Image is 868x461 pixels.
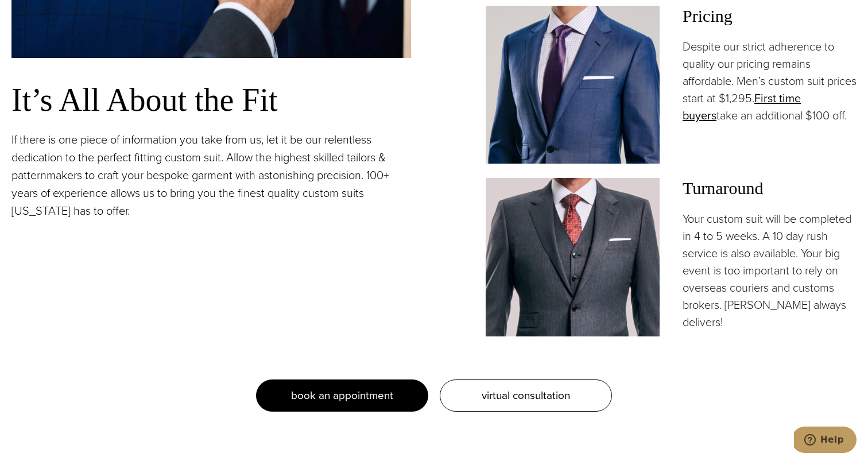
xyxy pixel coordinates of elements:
[794,427,857,455] iframe: Opens a widget where you can chat to one of our agents
[11,131,411,220] p: If there is one piece of information you take from us, let it be our relentless dedication to the...
[256,379,428,412] a: book an appointment
[440,379,612,412] a: virtual consultation
[291,387,393,404] span: book an appointment
[11,81,411,119] h3: It’s All About the Fit
[683,210,857,331] p: Your custom suit will be completed in 4 to 5 weeks. A 10 day rush service is also available. Your...
[683,178,857,199] h3: Turnaround
[683,38,857,124] p: Despite our strict adherence to quality our pricing remains affordable. Men’s custom suit prices ...
[486,6,660,164] img: Client in blue solid custom made suit with white shirt and navy tie. Fabric by Scabal.
[683,6,857,26] h3: Pricing
[482,387,570,404] span: virtual consultation
[486,178,660,336] img: Client in vested charcoal bespoke suit with white shirt and red patterned tie.
[683,90,801,124] a: First time buyers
